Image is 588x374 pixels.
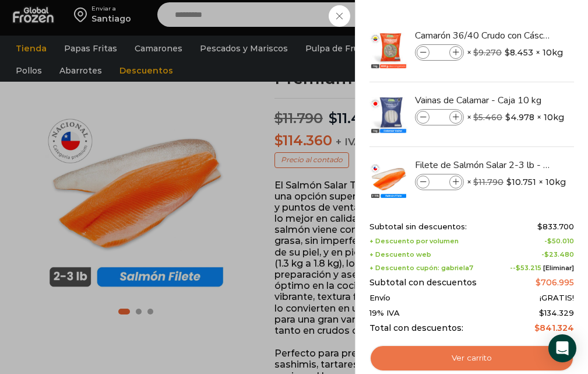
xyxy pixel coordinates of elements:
[544,250,574,258] bdi: 23.480
[369,222,467,232] span: Subtotal sin descuentos:
[467,174,566,190] span: × × 10kg
[537,222,574,231] bdi: 833.700
[473,112,478,123] span: $
[510,264,574,272] span: --
[547,237,574,245] bdi: 50.010
[431,176,448,188] input: Product quantity
[467,109,564,125] span: × × 10kg
[505,47,510,58] span: $
[473,177,504,187] bdi: 11.790
[516,264,541,272] span: 53.215
[431,46,448,59] input: Product quantity
[539,308,544,317] span: $
[369,264,473,272] span: + Descuento cupón: gabriela7
[369,251,431,258] span: + Descuento web
[534,323,574,333] bdi: 841.324
[369,278,477,288] span: Subtotal con descuentos
[537,222,543,231] span: $
[473,112,502,123] bdi: 5.460
[534,323,540,333] span: $
[544,250,549,258] span: $
[539,308,574,317] span: 134.329
[536,277,541,288] span: $
[369,345,574,372] a: Ver carrito
[506,176,512,188] span: $
[467,44,563,61] span: × × 10kg
[506,176,536,188] bdi: 10.751
[415,159,554,172] a: Filete de Salmón Salar 2-3 lb - Premium - Caja 10 kg
[540,293,574,303] span: ¡GRATIS!
[547,237,552,245] span: $
[473,47,478,58] span: $
[543,264,574,272] a: [Eliminar]
[473,47,502,58] bdi: 9.270
[369,237,459,245] span: + Descuento por volumen
[505,111,534,123] bdi: 4.978
[369,293,390,303] span: Envío
[415,94,554,107] a: Vainas de Calamar - Caja 10 kg
[369,323,463,333] span: Total con descuentos:
[473,177,478,187] span: $
[548,334,576,362] div: Open Intercom Messenger
[369,309,400,318] span: 19% IVA
[516,264,520,272] span: $
[415,29,554,42] a: Camarón 36/40 Crudo con Cáscara - Super Prime - Caja 10 kg
[505,47,533,58] bdi: 8.453
[544,237,574,245] span: -
[536,277,574,288] bdi: 706.995
[541,251,574,258] span: -
[505,111,510,123] span: $
[431,111,448,124] input: Product quantity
